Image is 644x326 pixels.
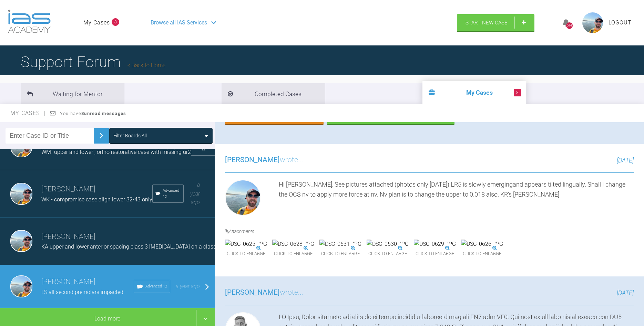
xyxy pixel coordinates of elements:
[81,111,126,116] strong: 8 unread messages
[225,240,267,249] img: DSC_0625.JPG
[414,240,456,249] img: DSC_0629.JPG
[225,288,280,296] span: [PERSON_NAME]
[225,287,303,298] h3: wrote...
[461,240,503,249] img: DSC_0626.JPG
[41,196,152,203] span: WK - compromise case align lower 32-43 only
[41,243,315,250] span: KA upper and lower anterior spacing class 3 [MEDICAL_DATA] on a class 3 skeletal base. Bimaxillar...
[566,22,573,29] div: 514
[225,228,634,235] h4: Attachments
[10,275,32,297] img: Owen Walls
[466,20,508,26] span: Start New Case
[10,183,32,205] img: Owen Walls
[457,14,534,31] a: Start New Case
[41,276,134,288] h3: [PERSON_NAME]
[10,110,46,116] span: My Cases
[514,89,521,96] span: 8
[176,283,200,290] span: a year ago
[96,130,107,141] img: chevronRight.28bd32b0.svg
[422,81,526,104] li: My Cases
[151,18,207,27] span: Browse all IAS Services
[60,111,126,116] span: You have
[319,240,361,249] img: DSC_0631.JPG
[225,154,303,166] h3: wrote...
[41,231,315,243] h3: [PERSON_NAME]
[163,188,181,200] span: Advanced 12
[367,240,409,249] img: DSC_0630.JPG
[21,83,124,104] li: Waiting for Mentor
[6,128,94,144] input: Enter Case ID or Title
[225,180,261,215] img: Owen Walls
[414,249,456,259] span: Click to enlarge
[83,18,110,27] a: My Cases
[41,183,152,195] h3: [PERSON_NAME]
[225,249,267,259] span: Click to enlarge
[617,289,634,296] span: [DATE]
[190,181,200,206] span: a year ago
[609,18,632,27] a: Logout
[10,230,32,252] img: Owen Walls
[127,62,165,69] a: Back to Home
[113,132,147,139] div: Filter Boards: All
[222,83,325,104] li: Completed Cases
[617,157,634,164] span: [DATE]
[582,12,603,33] img: profile.png
[41,289,123,295] span: LS all second premolars impacted
[272,240,314,249] img: DSC_0628.JPG
[145,283,167,290] span: Advanced 12
[319,249,361,259] span: Click to enlarge
[367,249,409,259] span: Click to enlarge
[41,149,191,155] span: WM- upper and lower , ortho restorative case with missing ur2
[21,50,165,74] h1: Support Forum
[8,10,51,33] img: logo-light.3e3ef733.png
[112,18,119,26] span: 8
[225,156,280,164] span: [PERSON_NAME]
[461,249,503,259] span: Click to enlarge
[272,249,314,259] span: Click to enlarge
[279,180,634,218] div: Hi [PERSON_NAME], See pictures attached (photos only [DATE]) LR5 is slowly emergingand appears ti...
